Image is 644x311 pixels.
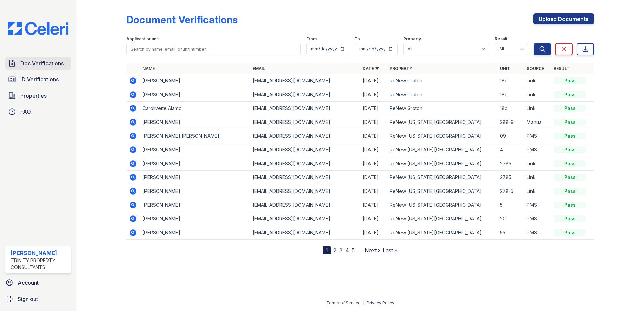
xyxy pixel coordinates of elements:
[250,74,360,88] td: [EMAIL_ADDRESS][DOMAIN_NAME]
[360,226,387,240] td: [DATE]
[554,188,586,195] div: Pass
[5,73,71,86] a: ID Verifications
[365,247,380,254] a: Next ›
[140,157,250,171] td: [PERSON_NAME]
[360,157,387,171] td: [DATE]
[339,247,343,254] a: 3
[497,74,524,88] td: 18b
[367,300,394,305] a: Privacy Policy
[524,88,551,102] td: Link
[390,66,412,71] a: Property
[524,198,551,212] td: PMS
[355,36,360,42] label: To
[140,143,250,157] td: [PERSON_NAME]
[524,184,551,198] td: Link
[524,74,551,88] td: Link
[387,129,497,143] td: ReNew [US_STATE][GEOGRAPHIC_DATA]
[360,74,387,88] td: [DATE]
[253,66,265,71] a: Email
[500,66,510,71] a: Unit
[326,300,361,305] a: Terms of Service
[20,75,59,83] span: ID Verifications
[250,198,360,212] td: [EMAIL_ADDRESS][DOMAIN_NAME]
[18,279,39,287] span: Account
[345,247,349,254] a: 4
[387,115,497,129] td: ReNew [US_STATE][GEOGRAPHIC_DATA]
[360,171,387,184] td: [DATE]
[18,295,38,303] span: Sign out
[524,143,551,157] td: PMS
[357,246,362,254] span: …
[497,102,524,115] td: 18b
[126,36,159,42] label: Applicant or unit
[554,133,586,139] div: Pass
[554,229,586,236] div: Pass
[497,212,524,226] td: 20
[554,160,586,167] div: Pass
[140,129,250,143] td: [PERSON_NAME] [PERSON_NAME]
[3,292,74,306] a: Sign out
[554,77,586,84] div: Pass
[554,174,586,181] div: Pass
[3,22,74,35] img: CE_Logo_Blue-a8612792a0a2168367f1c8372b55b34899dd931a85d93a1a3d3e32e68fde9ad4.png
[554,91,586,98] div: Pass
[497,88,524,102] td: 18b
[524,212,551,226] td: PMS
[524,115,551,129] td: Manual
[524,102,551,115] td: Link
[323,246,331,254] div: 1
[11,249,68,257] div: [PERSON_NAME]
[360,198,387,212] td: [DATE]
[140,88,250,102] td: [PERSON_NAME]
[387,212,497,226] td: ReNew [US_STATE][GEOGRAPHIC_DATA]
[140,102,250,115] td: Carolivette Alamo
[126,13,238,26] div: Document Verifications
[140,198,250,212] td: [PERSON_NAME]
[387,88,497,102] td: ReNew Groton
[387,102,497,115] td: ReNew Groton
[387,143,497,157] td: ReNew [US_STATE][GEOGRAPHIC_DATA]
[387,171,497,184] td: ReNew [US_STATE][GEOGRAPHIC_DATA]
[250,143,360,157] td: [EMAIL_ADDRESS][DOMAIN_NAME]
[497,226,524,240] td: 55
[250,102,360,115] td: [EMAIL_ADDRESS][DOMAIN_NAME]
[387,157,497,171] td: ReNew [US_STATE][GEOGRAPHIC_DATA]
[554,66,570,71] a: Result
[554,146,586,153] div: Pass
[20,59,64,67] span: Doc Verifications
[140,74,250,88] td: [PERSON_NAME]
[140,115,250,129] td: [PERSON_NAME]
[554,119,586,126] div: Pass
[333,247,336,254] a: 2
[250,115,360,129] td: [EMAIL_ADDRESS][DOMAIN_NAME]
[363,300,364,305] div: |
[497,184,524,198] td: 278-5
[360,88,387,102] td: [DATE]
[20,108,31,116] span: FAQ
[360,212,387,226] td: [DATE]
[533,13,594,24] a: Upload Documents
[363,66,379,71] a: Date ▼
[250,184,360,198] td: [EMAIL_ADDRESS][DOMAIN_NAME]
[497,115,524,129] td: 288-9
[360,115,387,129] td: [DATE]
[360,143,387,157] td: [DATE]
[554,105,586,112] div: Pass
[554,215,586,222] div: Pass
[554,202,586,208] div: Pass
[387,198,497,212] td: ReNew [US_STATE][GEOGRAPHIC_DATA]
[387,226,497,240] td: ReNew [US_STATE][GEOGRAPHIC_DATA]
[524,226,551,240] td: PMS
[360,102,387,115] td: [DATE]
[497,143,524,157] td: 4
[360,184,387,198] td: [DATE]
[11,257,68,271] div: Trinity Property Consultants
[387,184,497,198] td: ReNew [US_STATE][GEOGRAPHIC_DATA]
[250,171,360,184] td: [EMAIL_ADDRESS][DOMAIN_NAME]
[497,198,524,212] td: 5
[140,212,250,226] td: [PERSON_NAME]
[142,66,155,71] a: Name
[140,171,250,184] td: [PERSON_NAME]
[250,88,360,102] td: [EMAIL_ADDRESS][DOMAIN_NAME]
